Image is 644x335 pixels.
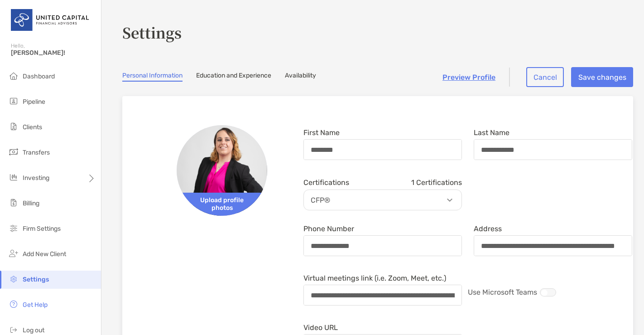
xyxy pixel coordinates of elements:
a: Personal Information [122,72,183,82]
button: Cancel [526,67,564,87]
button: Save changes [571,67,633,87]
span: Pipeline [23,98,45,106]
span: Clients [23,123,42,131]
a: Education and Experience [196,72,271,82]
label: First Name [303,129,340,136]
span: Settings [23,276,49,283]
img: billing icon [8,197,19,208]
img: investing icon [8,172,19,183]
span: Billing [23,199,39,207]
img: get-help icon [8,299,19,310]
img: add_new_client icon [8,248,19,259]
span: [PERSON_NAME]! [11,49,96,57]
img: Avatar [177,125,267,216]
span: Firm Settings [23,225,61,233]
span: Transfers [23,149,50,156]
span: Investing [23,174,49,182]
label: Video URL [303,324,338,331]
span: Get Help [23,301,48,309]
h3: Settings [122,22,633,43]
a: Preview Profile [442,73,495,82]
img: settings icon [8,273,19,284]
img: logout icon [8,324,19,335]
span: Dashboard [23,73,55,80]
img: United Capital Logo [11,4,90,36]
span: 1 Certifications [411,178,462,187]
div: Certifications [303,178,462,187]
a: Availability [285,72,316,82]
label: Phone Number [303,225,354,233]
span: Upload profile photos [177,193,267,216]
span: Add New Client [23,250,66,258]
img: dashboard icon [8,70,19,81]
label: Last Name [474,129,509,136]
img: firm-settings icon [8,223,19,233]
p: CFP® [306,194,464,206]
img: transfers icon [8,146,19,157]
span: Use Microsoft Teams [468,288,537,296]
img: clients icon [8,121,19,132]
span: Log out [23,326,44,334]
label: Virtual meetings link (i.e. Zoom, Meet, etc.) [303,274,446,282]
label: Address [474,225,502,233]
img: pipeline icon [8,96,19,107]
